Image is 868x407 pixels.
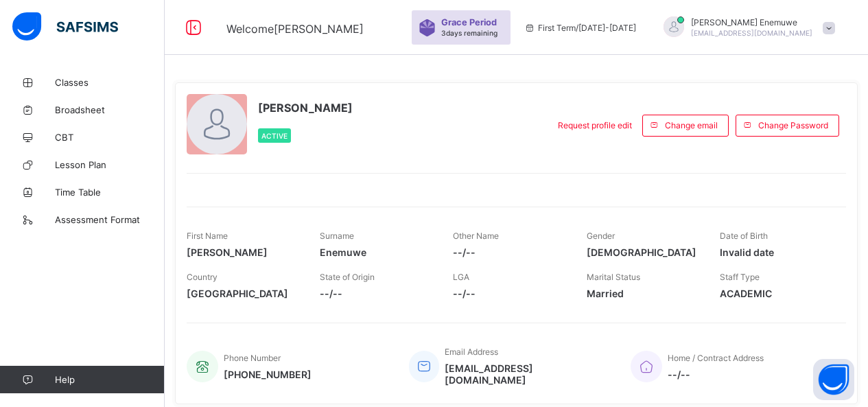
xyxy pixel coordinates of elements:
span: Married [587,288,699,299]
span: --/-- [668,369,764,380]
span: Change Password [758,120,828,130]
span: [EMAIL_ADDRESS][DOMAIN_NAME] [691,29,812,37]
span: 3 days remaining [441,29,497,37]
span: [PERSON_NAME] [187,246,299,258]
span: Lesson Plan [55,159,165,170]
span: Phone Number [224,353,281,363]
span: Date of Birth [720,231,768,241]
span: Home / Contract Address [668,353,764,363]
span: Grace Period [441,17,497,27]
span: session/term information [524,23,636,33]
span: Help [55,374,164,385]
span: CBT [55,132,165,143]
span: Active [261,132,288,140]
span: Invalid date [720,246,832,258]
span: ACADEMIC [720,288,832,299]
span: Other Name [453,231,499,241]
span: --/-- [320,288,432,299]
span: Change email [665,120,718,130]
span: Country [187,272,218,282]
span: [PERSON_NAME] [258,101,353,115]
div: RitaEnemuwe [650,16,842,39]
span: LGA [453,272,469,282]
span: Broadsheet [55,104,165,115]
span: Request profile edit [558,120,632,130]
span: [DEMOGRAPHIC_DATA] [587,246,699,258]
span: Enemuwe [320,246,432,258]
span: Staff Type [720,272,760,282]
span: Gender [587,231,615,241]
span: State of Origin [320,272,375,282]
img: safsims [12,12,118,41]
span: [PHONE_NUMBER] [224,369,312,380]
span: Email Address [445,347,498,357]
span: Surname [320,231,354,241]
img: sticker-purple.71386a28dfed39d6af7621340158ba97.svg [419,19,436,36]
span: [EMAIL_ADDRESS][DOMAIN_NAME] [445,362,610,386]
span: Classes [55,77,165,88]
span: [PERSON_NAME] Enemuwe [691,17,812,27]
span: Assessment Format [55,214,165,225]
button: Open asap [813,359,854,400]
span: Time Table [55,187,165,198]
span: First Name [187,231,228,241]
span: --/-- [453,246,565,258]
span: [GEOGRAPHIC_DATA] [187,288,299,299]
span: --/-- [453,288,565,299]
span: Welcome [PERSON_NAME] [226,22,364,36]
span: Marital Status [587,272,640,282]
